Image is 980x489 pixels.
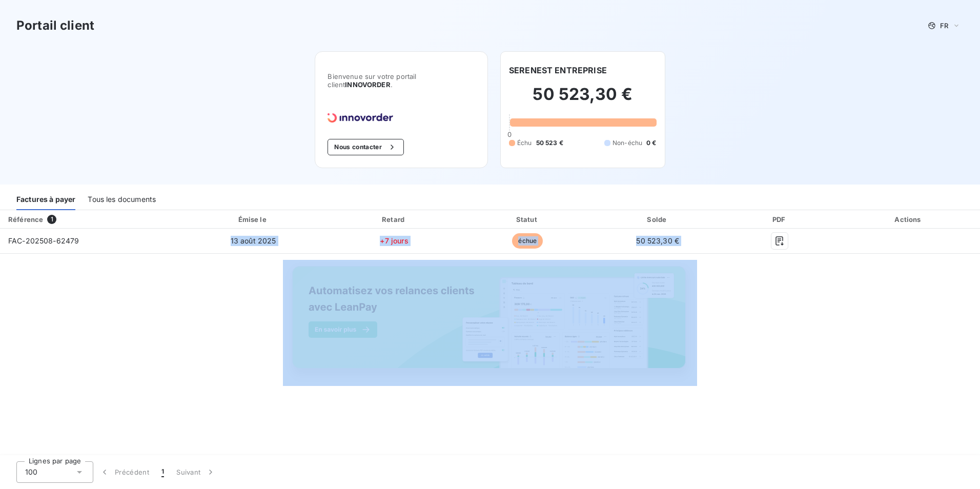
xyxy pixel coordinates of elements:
[636,236,679,245] span: 50 523,30 €
[509,84,657,115] h2: 50 523,30 €
[509,64,607,76] h6: SERENEST ENTREPRISE
[161,467,164,477] span: 1
[380,236,408,245] span: +7 jours
[283,260,697,386] img: banner
[16,189,75,210] div: Factures à payer
[88,189,156,210] div: Tous les documents
[507,130,512,138] span: 0
[25,467,37,477] span: 100
[8,215,43,223] div: Référence
[536,138,563,148] span: 50 523 €
[612,138,642,148] span: Non-échu
[231,236,276,245] span: 13 août 2025
[512,233,543,249] span: échue
[328,139,403,155] button: Nous contacter
[16,16,94,35] h3: Portail client
[182,214,325,225] div: Émise le
[840,214,978,225] div: Actions
[940,22,948,30] span: FR
[724,214,835,225] div: PDF
[329,214,459,225] div: Retard
[8,236,79,245] span: FAC-202508-62479
[345,80,391,89] span: INNOVORDER
[47,215,56,224] span: 1
[93,461,155,483] button: Précédent
[328,113,393,123] img: Company logo
[328,72,475,89] span: Bienvenue sur votre portail client .
[155,461,170,483] button: 1
[596,214,720,225] div: Solde
[170,461,222,483] button: Suivant
[464,214,591,225] div: Statut
[646,138,656,148] span: 0 €
[517,138,532,148] span: Échu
